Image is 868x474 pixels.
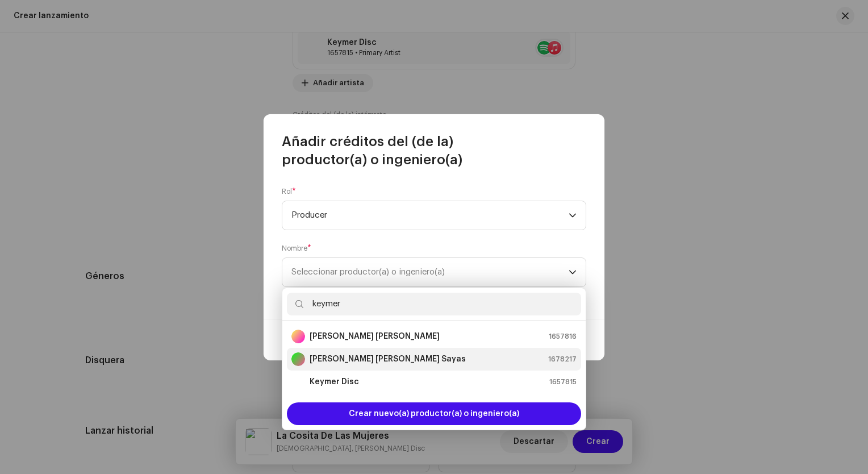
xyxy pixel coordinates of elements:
[291,258,569,286] span: Seleccionar productor(a) o ingeniero(a)
[548,354,577,365] span: 1678217
[349,402,519,425] span: Crear nuevo(a) productor(a) o ingeniero(a)
[287,371,581,393] li: Keymer Disc
[291,201,569,230] span: Producer
[282,187,296,196] label: Rol
[569,201,577,230] div: dropdown trigger
[282,244,311,253] label: Nombre
[287,325,581,348] li: Keymer Camelo
[310,376,359,388] strong: Keymer Disc
[310,354,466,365] strong: [PERSON_NAME] [PERSON_NAME] Sayas
[569,258,577,286] div: dropdown trigger
[291,375,305,389] img: 34cfb41c-031d-44d8-900e-d5fc2d978757
[287,348,581,371] li: Keymer Camelo Sayas
[310,331,440,342] strong: [PERSON_NAME] [PERSON_NAME]
[291,268,445,276] span: Seleccionar productor(a) o ingeniero(a)
[282,321,586,398] ul: Option List
[549,331,577,342] span: 1657816
[282,132,586,169] span: Añadir créditos del (de la) productor(a) o ingeniero(a)
[549,376,577,388] span: 1657815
